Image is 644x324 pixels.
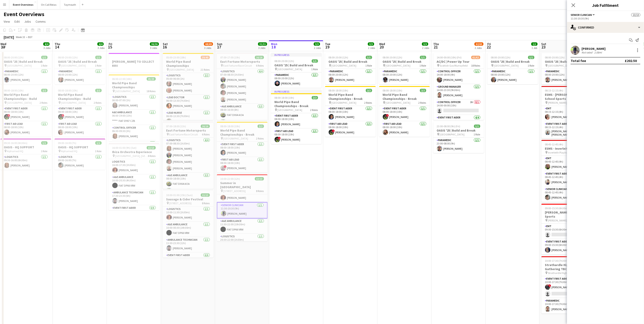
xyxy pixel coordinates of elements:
[0,145,51,149] h3: OASIS - HQ SUPPORT
[420,64,426,67] span: 1 Role
[163,110,213,126] app-card-role: Lead Nurse1/106:00-13:30 (7h30m)[PERSON_NAME]
[163,122,213,189] app-job-card: 07:00-18:00 (11h)16/16East Fortune Motorsports East Fortune Race Circuit6 RolesLogistics4/407:00-...
[325,69,376,84] app-card-role: Paramedic1/108:00-20:00 (12h)[PERSON_NAME]
[471,64,480,67] span: 18 Roles
[147,77,156,81] span: 23/23
[541,140,592,202] div: 08:45-12:45 (4h)3/3ESMS - Inverleith Inverleith Playing Fields3 RolesEMT1/108:45-12:45 (4h)[PERSO...
[433,122,484,153] div: 23:00-08:00 (9h) (Fri)1/1OASIS '25 | Build and Break [GEOGRAPHIC_DATA]1 RoleParamedic1/123:00-08:...
[55,154,105,170] app-card-role: Logistics1/109:00-16:00 (7h)[PERSON_NAME]
[41,64,48,67] span: 1 Role
[379,53,430,84] app-job-card: 08:00-20:00 (12h)1/1OASIS '25 | Build and Break [GEOGRAPHIC_DATA]1 RoleParamedic1/108:00-20:00 (1...
[433,53,484,120] app-job-card: 14:00-00:00 (10h) (Fri)61/62AC/DC | Power Up Tour Scottish Gas Murrayfield18 RolesControl Officer...
[433,84,484,100] app-card-role: Ground Manager1/114:00-23:30 (9h30m)[PERSON_NAME]
[61,101,86,104] span: [GEOGRAPHIC_DATA]
[437,56,462,59] span: 14:00-00:00 (10h) (Fri)
[271,113,322,129] app-card-role: Event First Aider1/108:00-18:00 (10h)[PERSON_NAME]
[433,69,484,84] app-card-role: Control Officer1/114:00-18:00 (4h)[PERSON_NAME]
[201,56,210,59] span: 39/40
[43,42,50,46] span: 4/4
[314,42,320,46] span: 3/3
[258,125,264,128] span: 2/2
[271,42,277,46] span: Mon
[163,206,213,222] app-card-role: Logistics1/110:00-11:30 (1h30m)[PERSON_NAME]
[440,64,468,67] span: Scottish Gas Murrayfield
[60,0,80,9] button: Taymouth
[571,13,596,17] button: Senior Clinician
[0,69,51,84] app-card-role: Paramedic1/108:00-20:00 (12h)[PERSON_NAME]
[7,101,32,104] span: [GEOGRAPHIC_DATA]
[548,219,581,222] span: [PERSON_NAME] Academy Playing Fields
[366,56,372,59] span: 1/1
[541,146,592,151] h3: ESMS - Inverleith
[148,154,156,158] span: 8 Roles
[541,53,592,84] app-job-card: 08:00-20:00 (12h)1/1OASIS '25 | Build and Break [GEOGRAPHIC_DATA]1 RoleParamedic1/108:00-20:00 (1...
[95,141,102,145] span: 1/1
[545,143,563,146] span: 08:45-12:45 (4h)
[258,42,267,46] span: 31/31
[7,149,24,153] span: Alphamed HQ
[95,89,102,92] span: 2/2
[109,143,159,210] app-job-card: 16:00-01:00 (9h) (Sat)13/13Ibiza Orchestra Experience [GEOGRAPHIC_DATA], [GEOGRAPHIC_DATA]8 Roles...
[0,121,51,137] app-card-role: First Aid Lead1/108:00-18:00 (10h)[PERSON_NAME]
[366,64,372,67] span: 1 Role
[58,89,78,92] span: 08:00-18:00 (10h)
[163,173,213,201] app-card-role: A&E Ambulance3/308:00-18:00 (10h)FIAT DX64 AOAFIAT DX65 AAK
[541,239,592,254] app-card-role: Event First Aider1/109:00-15:30 (6h30m)[PERSON_NAME]
[541,86,592,138] div: 08:15-12:15 (4h)2/2ESMS - [PERSON_NAME] School Sports [PERSON_NAME][GEOGRAPHIC_DATA]2 RolesEMT1/1...
[271,53,322,88] app-job-card: In progress08:00-20:00 (12h)1/1OASIS '25 | Build and Break [GEOGRAPHIC_DATA]1 RoleParamedic1/108:...
[379,121,430,137] app-card-role: First Aid Lead1/108:00-18:00 (10h)[PERSON_NAME]
[275,96,294,99] span: 08:00-18:00 (10h)
[55,86,105,137] div: 08:00-18:00 (10h)2/2World Pipe Band Championships - Build [GEOGRAPHIC_DATA]2 RolesEvent First Aid...
[217,42,222,46] span: Sun
[169,68,194,71] span: [GEOGRAPHIC_DATA]
[109,110,159,125] app-card-role: A&E Ambulance1/106:00-19:00 (13h)FIAT DY67 CZB
[223,64,252,67] span: East Fortune Race Circuit
[109,150,159,154] h3: Ibiza Orchestra Experience
[217,69,268,104] app-card-role: Logistics4/407:00-08:30 (1h30m)[PERSON_NAME][PERSON_NAME][PERSON_NAME][PERSON_NAME]
[163,73,213,95] app-card-role: Logistics2/205:00-06:00 (1h)[PERSON_NAME][PERSON_NAME]
[55,53,105,84] div: 08:00-20:00 (12h)1/1OASIS '25 | Build and Break [GEOGRAPHIC_DATA]1 RoleParamedic1/108:00-20:00 (1...
[278,137,281,139] span: !
[204,42,213,46] span: 68/69
[541,106,592,121] app-card-role: EMT1/108:15-12:15 (4h)[PERSON_NAME]
[109,94,159,110] app-card-role: Logistics1/106:00-07:00 (1h)[PERSON_NAME]
[271,53,322,57] div: In progress
[545,259,569,262] span: 10:00-17:30 (7h30m)
[420,56,426,59] span: 1/1
[548,271,581,275] span: Strathardle Highland Gathering
[545,206,569,210] span: 09:00-15:30 (6h30m)
[217,128,268,137] h3: World Pipe Band Championships - Break
[255,56,264,59] span: 16/16
[55,42,60,46] span: Thu
[220,56,240,59] span: 07:00-17:00 (10h)
[150,42,159,46] span: 36/36
[201,193,210,197] span: 13/13
[582,51,593,54] div: Not rated
[55,139,105,170] div: 09:00-16:00 (7h)1/1OASIS - HQ SUPPORT Alphamed HQ1 RoleLogistics1/109:00-16:00 (7h)[PERSON_NAME]
[571,17,640,20] div: 11:30-20:30 (9h)
[0,93,51,101] h3: World Pipe Band Championships - Build
[541,256,592,314] div: 10:00-17:30 (7h30m)2/3Strathardle Highland Gathering TBC Strathardle Highland Gathering2 RolesEve...
[379,69,430,84] app-card-role: Paramedic1/108:00-20:00 (12h)[PERSON_NAME]
[437,125,460,128] span: 23:00-08:00 (9h) (Fri)
[9,0,37,9] button: Event Overviews
[548,64,573,67] span: [GEOGRAPHIC_DATA]
[217,218,268,234] app-card-role: A&E Ambulance1/111:30-22:00 (10h30m)FIAT DP66 VRW
[541,204,592,254] div: 09:00-15:30 (6h30m)1/2[PERSON_NAME] School Sports [PERSON_NAME] Academy Playing Fields2 RolesEMT0...
[0,154,51,170] app-card-role: Logistics1/109:30-16:00 (6h30m)[PERSON_NAME]
[163,253,213,301] app-card-role: Event First Aider6/611:30-23:30 (12h)
[62,114,64,117] span: !
[0,139,51,170] div: 09:30-16:00 (6h30m)1/1OASIS - HQ SUPPORT Alphamed HQ1 RoleLogistics1/109:30-16:00 (6h30m)[PERSON_...
[256,189,264,193] span: 8 Roles
[379,106,430,121] app-card-role: Event First Aider1/108:00-18:00 (10h)![PERSON_NAME]
[217,53,268,120] div: 07:00-17:00 (10h)16/16East Fortune Motorsports East Fortune Race Circuit6 RolesLogistics4/407:00-...
[224,165,227,168] span: !
[541,224,592,239] app-card-role: EMT0/109:00-15:30 (6h30m)
[220,125,240,128] span: 08:00-18:00 (10h)
[163,138,213,173] app-card-role: Logistics4/407:00-08:30 (1h30m)[PERSON_NAME][PERSON_NAME][PERSON_NAME][PERSON_NAME]
[163,128,213,132] h3: East Fortune Motorsports
[163,191,213,258] app-job-card: 10:00-01:00 (15h) (Sun)13/13Sausage & Cider Festival [STREET_ADDRESS]8 RolesLogistics1/110:00-11:...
